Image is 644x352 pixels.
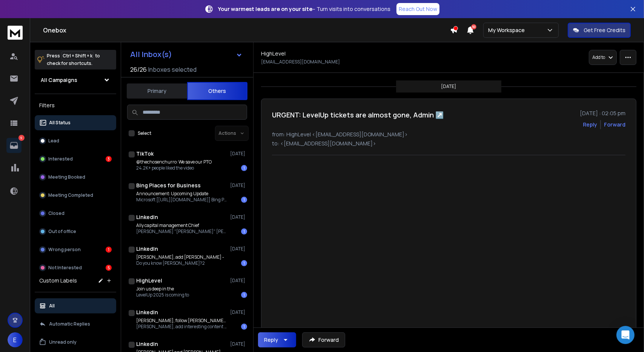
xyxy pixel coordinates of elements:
a: 9 [6,138,22,153]
div: Open Intercom Messenger [616,326,635,344]
a: Reach Out Now [397,3,440,15]
p: [PERSON_NAME] "[PERSON_NAME]" [PERSON_NAME] shared a [136,228,227,235]
p: All Status [49,120,71,126]
label: Select [138,130,151,136]
p: LevelUp 2025 is coming to [136,292,189,298]
button: Reply [583,121,597,128]
div: Reply [264,336,278,344]
button: Wrong person1 [35,242,116,257]
p: All [49,303,55,309]
p: [DATE] [441,83,456,90]
button: E [8,332,23,347]
p: Join us deep in the [136,286,189,292]
h1: HighLevel [136,277,162,284]
h3: Filters [35,100,116,111]
div: 1 [241,324,247,330]
button: Lead [35,133,116,148]
p: to: <[EMAIL_ADDRESS][DOMAIN_NAME]> [272,140,626,147]
p: My Workspace [488,26,528,34]
div: Forward [604,121,626,128]
p: Unread only [49,339,77,345]
p: Reach Out Now [399,5,437,13]
img: logo [8,26,23,40]
button: Meeting Completed [35,188,116,203]
p: Not Interested [48,265,82,271]
img: logo_orange.svg [12,12,18,18]
button: All Campaigns [35,73,116,88]
p: 9 [18,135,25,141]
p: [PERSON_NAME], add [PERSON_NAME] - [136,254,224,260]
h3: Inboxes selected [148,65,197,74]
div: Keywords by Traffic [83,45,127,49]
h3: Custom Labels [39,277,77,284]
p: Get Free Credits [584,26,626,34]
span: 26 / 26 [130,65,147,74]
h1: All Campaigns [41,76,77,84]
h1: HighLevel [261,50,286,57]
p: [DATE] [230,182,247,188]
div: 1 [241,165,247,171]
button: Out of office [35,224,116,239]
span: Ctrl + Shift + k [61,51,94,60]
h1: LinkedIn [136,213,158,221]
p: Meeting Booked [48,174,85,180]
p: [DATE] [230,151,247,157]
div: 3 [106,156,112,162]
div: Domain Overview [29,45,68,49]
img: tab_domain_overview_orange.svg [20,44,26,50]
button: All Inbox(s) [124,47,249,62]
button: Reply [258,332,296,347]
p: Closed [48,210,65,216]
h1: LinkedIn [136,309,158,316]
button: Meeting Booked [35,170,116,185]
p: @thechosenchurro: We save our PTO [136,159,212,165]
h1: LinkedIn [136,245,158,253]
p: Add to [592,54,605,60]
button: All Status [35,115,116,130]
button: Closed [35,206,116,221]
h1: TikTok [136,150,154,157]
p: [DATE] [230,309,247,315]
h1: Onebox [43,26,450,35]
div: 1 [106,247,112,253]
div: v 4.0.25 [21,12,37,18]
button: Get Free Credits [568,23,631,38]
p: 24.2K+ people liked the video [136,165,212,171]
p: from: HighLevel <[EMAIL_ADDRESS][DOMAIN_NAME]> [272,131,626,138]
p: Announcement: Upcoming Update [136,191,227,197]
div: 1 [241,228,247,235]
p: [DATE] [230,278,247,284]
p: Wrong person [48,247,81,253]
strong: Your warmest leads are on your site [218,5,312,12]
p: Microsoft [[URL][DOMAIN_NAME]] Bing Places for [136,197,227,203]
div: 5 [106,265,112,271]
p: Meeting Completed [48,192,93,198]
img: website_grey.svg [12,20,18,26]
p: [DATE] [230,246,247,252]
p: Do you know [PERSON_NAME]?2 [136,260,224,266]
p: Interested [48,156,73,162]
div: 1 [241,260,247,266]
button: Others [187,82,247,100]
p: [DATE] : 02:05 pm [580,110,626,117]
button: All [35,298,116,313]
h1: URGENT: LevelUp tickets are almost gone, Admin ↗️ [272,110,444,120]
p: Ally capital management Chief [136,222,227,228]
div: Domain: [URL] [20,20,54,26]
button: Not Interested5 [35,260,116,275]
p: [PERSON_NAME], add interesting content to [136,324,227,330]
p: [EMAIL_ADDRESS][DOMAIN_NAME] [261,59,340,65]
p: [DATE] [230,214,247,220]
p: Lead [48,138,59,144]
h1: LinkedIn [136,340,158,348]
button: Forward [302,332,345,347]
p: Automatic Replies [49,321,90,327]
img: tab_keywords_by_traffic_grey.svg [75,44,81,50]
button: Primary [127,83,187,99]
button: Automatic Replies [35,316,116,332]
p: Out of office [48,228,76,235]
div: 1 [241,197,247,203]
